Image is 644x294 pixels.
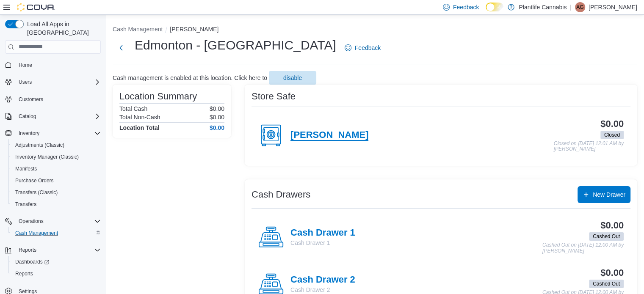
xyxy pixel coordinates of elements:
[2,127,104,139] button: Inventory
[12,164,40,174] a: Manifests
[578,186,630,203] button: New Drawer
[19,247,36,253] span: Reports
[15,94,101,104] span: Customers
[589,280,624,288] span: Cashed Out
[15,189,58,196] span: Transfers (Classic)
[15,142,64,148] span: Adjustments (Classic)
[12,228,61,238] a: Cash Management
[290,275,355,286] h4: Cash Drawer 2
[119,91,197,102] h3: Location Summary
[17,3,55,11] img: Cova
[600,220,624,231] h3: $0.00
[119,114,160,121] h6: Total Non-Cash
[119,124,160,131] h4: Location Total
[12,228,101,238] span: Cash Management
[8,227,104,239] button: Cash Management
[593,233,620,240] span: Cashed Out
[290,239,355,247] p: Cash Drawer 1
[15,154,79,160] span: Inventory Manager (Classic)
[2,59,104,71] button: Home
[604,131,620,139] span: Closed
[8,256,104,268] a: Dashboards
[19,130,39,137] span: Inventory
[2,215,104,227] button: Operations
[19,218,44,225] span: Operations
[15,201,36,208] span: Transfers
[19,113,36,120] span: Catalog
[252,91,296,102] h3: Store Safe
[12,187,61,198] a: Transfers (Classic)
[8,198,104,210] button: Transfers
[593,280,620,288] span: Cashed Out
[113,39,130,56] button: Next
[2,93,104,105] button: Customers
[15,111,39,121] button: Catalog
[15,77,35,87] button: Users
[12,269,101,279] span: Reports
[113,74,267,81] p: Cash management is enabled at this location. Click here to
[2,244,104,256] button: Reports
[290,130,368,141] h4: [PERSON_NAME]
[283,74,302,82] span: disable
[8,151,104,163] button: Inventory Manager (Classic)
[12,257,53,267] a: Dashboards
[570,2,572,12] p: |
[2,76,104,88] button: Users
[15,111,101,121] span: Catalog
[453,3,479,11] span: Feedback
[576,2,583,12] span: AG
[542,242,624,254] p: Cashed Out on [DATE] 12:00 AM by [PERSON_NAME]
[600,131,624,139] span: Closed
[135,37,336,54] h1: Edmonton - [GEOGRAPHIC_DATA]
[8,268,104,280] button: Reports
[355,44,381,52] span: Feedback
[8,187,104,198] button: Transfers (Classic)
[210,105,224,112] p: $0.00
[19,96,43,103] span: Customers
[252,190,310,200] h3: Cash Drawers
[12,187,101,198] span: Transfers (Classic)
[290,228,355,239] h4: Cash Drawer 1
[15,270,33,277] span: Reports
[12,152,82,162] a: Inventory Manager (Classic)
[19,62,32,69] span: Home
[12,257,101,267] span: Dashboards
[8,139,104,151] button: Adjustments (Classic)
[15,230,58,236] span: Cash Management
[12,140,101,150] span: Adjustments (Classic)
[600,119,624,129] h3: $0.00
[2,110,104,122] button: Catalog
[589,2,637,12] p: [PERSON_NAME]
[519,2,567,12] p: Plantlife Cannabis
[12,176,101,186] span: Purchase Orders
[269,71,316,85] button: disable
[290,286,355,294] p: Cash Drawer 2
[600,268,624,278] h3: $0.00
[15,216,101,226] span: Operations
[119,105,147,112] h6: Total Cash
[19,79,32,85] span: Users
[8,163,104,175] button: Manifests
[210,114,224,121] p: $0.00
[554,141,624,152] p: Closed on [DATE] 12:01 AM by [PERSON_NAME]
[15,258,49,265] span: Dashboards
[486,11,486,12] span: Dark Mode
[15,60,36,70] a: Home
[12,199,101,209] span: Transfers
[15,245,40,255] button: Reports
[12,140,68,150] a: Adjustments (Classic)
[15,177,54,184] span: Purchase Orders
[15,165,37,172] span: Manifests
[12,164,101,174] span: Manifests
[12,199,40,209] a: Transfers
[8,175,104,187] button: Purchase Orders
[341,39,384,56] a: Feedback
[575,2,585,12] div: Amelia Goldsworthy
[113,25,637,35] nav: An example of EuiBreadcrumbs
[210,124,224,131] h4: $0.00
[15,94,47,104] a: Customers
[15,128,43,138] button: Inventory
[12,152,101,162] span: Inventory Manager (Classic)
[15,216,47,226] button: Operations
[15,60,101,70] span: Home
